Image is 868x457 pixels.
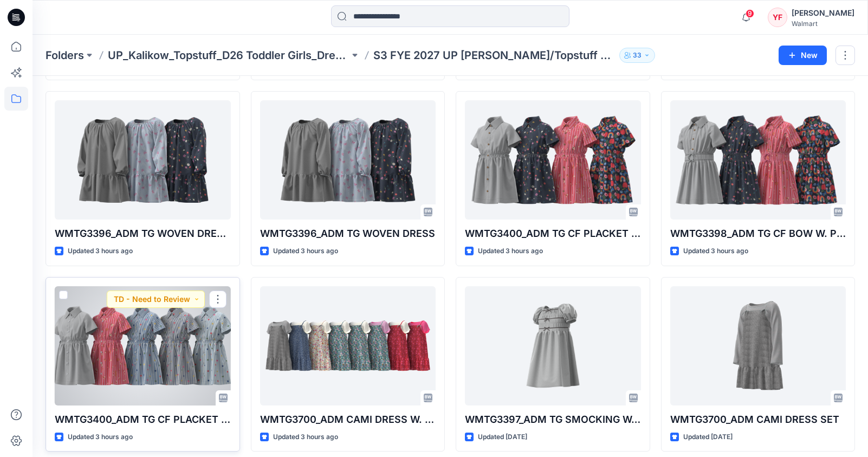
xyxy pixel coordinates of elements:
[68,432,133,443] p: Updated 3 hours ago
[633,49,642,61] p: 33
[273,432,338,443] p: Updated 3 hours ago
[465,412,641,427] p: WMTG3397_ADM TG SMOCKING W. CF BOW DRESS
[260,412,436,427] p: WMTG3700_ADM CAMI DRESS W. SS SETS
[792,20,854,28] div: Walmart
[373,48,615,63] p: S3 FYE 2027 UP [PERSON_NAME]/Topstuff D26 Toddler Girl
[55,412,231,427] p: WMTG3400_ADM TG CF PLACKET DRESS W. HALFMOON
[273,246,338,257] p: Updated 3 hours ago
[478,246,543,257] p: Updated 3 hours ago
[108,48,349,63] a: UP_Kalikow_Topstuff_D26 Toddler Girls_Dresses & Sets
[465,100,641,220] a: WMTG3400_ADM TG CF PLACKET DRESS
[746,9,754,18] span: 9
[670,226,846,241] p: WMTG3398_ADM TG CF BOW W. PLACKET DRESS
[55,286,231,405] a: WMTG3400_ADM TG CF PLACKET DRESS W. HALFMOON
[670,412,846,427] p: WMTG3700_ADM CAMI DRESS SET
[478,432,527,443] p: Updated [DATE]
[46,48,84,63] a: Folders
[670,100,846,220] a: WMTG3398_ADM TG CF BOW W. PLACKET DRESS
[465,286,641,405] a: WMTG3397_ADM TG SMOCKING W. CF BOW DRESS
[68,246,133,257] p: Updated 3 hours ago
[768,8,787,27] div: YF
[670,286,846,405] a: WMTG3700_ADM CAMI DRESS SET
[792,7,854,20] div: [PERSON_NAME]
[260,226,436,241] p: WMTG3396_ADM TG WOVEN DRESS
[683,246,748,257] p: Updated 3 hours ago
[779,46,827,65] button: New
[683,432,733,443] p: Updated [DATE]
[55,226,231,241] p: WMTG3396_ADM TG WOVEN DRESS W.BOW TIER SEAM
[465,226,641,241] p: WMTG3400_ADM TG CF PLACKET DRESS
[260,100,436,220] a: WMTG3396_ADM TG WOVEN DRESS
[619,48,655,63] button: 33
[260,286,436,405] a: WMTG3700_ADM CAMI DRESS W. SS SETS
[55,100,231,220] a: WMTG3396_ADM TG WOVEN DRESS W.BOW TIER SEAM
